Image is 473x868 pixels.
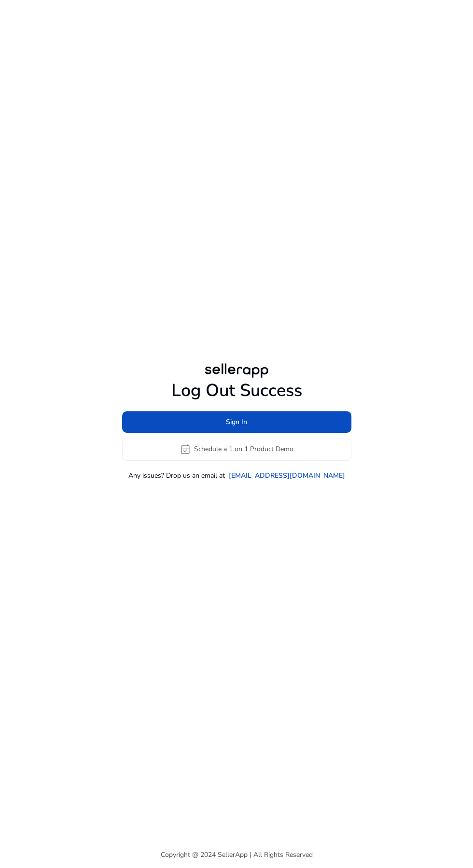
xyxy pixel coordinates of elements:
[122,438,351,461] button: event_availableSchedule a 1 on 1 Product Demo
[122,411,351,433] button: Sign In
[229,470,345,481] a: [EMAIL_ADDRESS][DOMAIN_NAME]
[128,470,225,481] p: Any issues? Drop us an email at
[226,417,247,427] span: Sign In
[180,443,191,455] span: event_available
[122,380,351,401] h1: Log Out Success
